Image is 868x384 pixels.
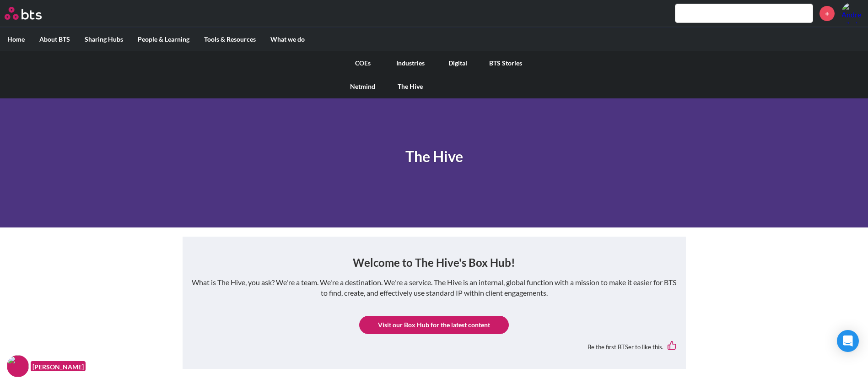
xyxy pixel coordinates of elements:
[31,361,86,372] figcaption: [PERSON_NAME]
[837,330,859,352] div: Open Intercom Messenger
[263,27,312,51] label: What we do
[841,2,863,24] img: Andre Ribeiro
[359,316,509,334] a: Visit our Box Hub for the latest content
[405,146,463,167] h1: The Hive
[5,7,42,20] img: BTS Logo
[32,27,77,51] label: About BTS
[77,27,130,51] label: Sharing Hubs
[192,277,677,298] p: What is The Hive, you ask? We're a team. We're a destination. We're a service. The Hive is an int...
[130,27,197,51] label: People & Learning
[197,27,263,51] label: Tools & Resources
[192,334,677,359] div: Be the first BTSer to like this.
[353,256,515,269] strong: Welcome to The Hive's Box Hub!
[7,355,29,377] img: F
[5,7,59,20] a: Go home
[819,6,835,21] a: +
[841,2,863,24] a: Profile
